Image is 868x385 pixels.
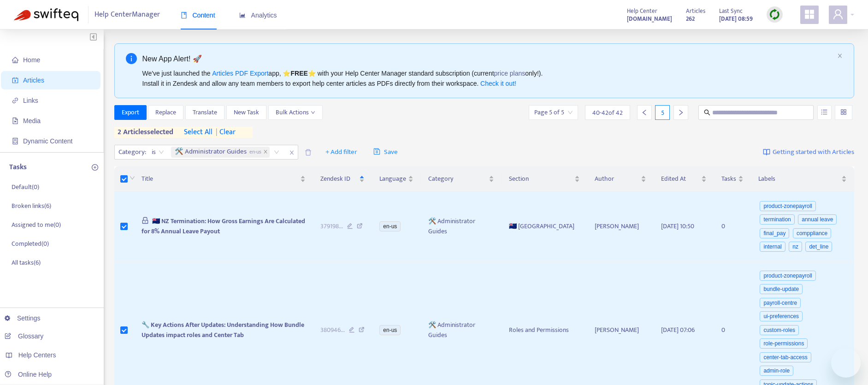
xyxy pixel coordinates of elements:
[268,105,323,120] button: Bulk Actionsdown
[142,217,149,224] span: lock
[509,174,573,184] span: Section
[181,12,187,18] span: book
[115,145,148,159] span: Category :
[763,148,770,156] img: image-link
[152,145,164,159] span: is
[592,108,623,118] span: 40 - 42 of 42
[366,145,405,160] button: saveSave
[758,174,839,184] span: Labels
[502,166,587,192] th: Section
[184,127,213,138] span: select all
[751,166,854,192] th: Labels
[122,107,139,118] span: Export
[305,149,312,156] span: delete
[290,70,307,77] b: FREE
[325,147,357,158] span: + Add filter
[719,14,753,24] strong: [DATE] 08:59
[193,107,217,118] span: Translate
[421,192,501,261] td: 🛠️ Administrator Guides
[12,239,49,249] p: Completed ( 0 )
[773,147,854,158] span: Getting started with Articles
[263,149,268,155] span: close
[142,68,834,89] div: We've just launched the app, ⭐ ⭐️ with your Help Center Manager standard subscription (current on...
[805,242,832,252] span: det_line
[175,147,262,158] span: 🛠️ Administrator Guides
[804,9,815,20] span: appstore
[760,298,801,308] span: payroll-centre
[760,311,803,321] span: ui-preferences
[502,192,587,261] td: 🇳🇿 [GEOGRAPHIC_DATA]
[661,221,694,231] span: [DATE] 10:50
[5,371,52,378] a: Online Help
[9,162,27,173] p: Tasks
[14,8,78,21] img: Swifteq
[276,107,315,118] span: Bulk Actions
[714,192,751,261] td: 0
[142,174,298,184] span: Title
[714,166,751,192] th: Tasks
[587,192,653,261] td: [PERSON_NAME]
[789,242,802,252] span: nz
[23,56,40,64] span: Home
[239,12,246,18] span: area-chart
[587,166,653,192] th: Author
[654,166,714,192] th: Edited At
[249,147,261,156] span: en-us
[379,174,406,184] span: Language
[12,138,18,144] span: container
[226,105,266,120] button: New Task
[212,70,268,77] a: Articles PDF Export
[428,174,486,184] span: Category
[721,174,736,184] span: Tasks
[23,137,72,145] span: Dynamic Content
[12,258,41,267] p: All tasks ( 6 )
[12,118,18,124] span: file-image
[421,166,501,192] th: Category
[655,105,670,120] div: 5
[319,145,364,160] button: + Add filter
[155,107,176,118] span: Replace
[837,53,843,59] button: close
[719,6,743,16] span: Last Sync
[185,105,224,120] button: Translate
[142,53,834,65] div: New App Alert! 🚀
[831,348,861,378] iframe: Button to launch messaging window
[181,12,215,19] span: Content
[372,166,421,192] th: Language
[286,147,298,158] span: close
[126,53,137,64] span: info-circle
[148,105,183,120] button: Replace
[821,109,827,115] span: unordered-list
[760,271,815,281] span: product-zonepayroll
[686,14,695,24] strong: 262
[114,127,174,138] span: 2 articles selected
[661,174,699,184] span: Edited At
[833,9,844,20] span: user
[494,70,526,77] a: price plans
[627,13,672,24] a: [DOMAIN_NAME]
[480,80,516,87] a: Check it out!
[320,325,345,335] span: 380946 ...
[763,145,854,160] a: Getting started with Articles
[234,107,259,118] span: New Task
[12,220,61,230] p: Assigned to me ( 0 )
[373,148,380,155] span: save
[134,166,313,192] th: Title
[216,126,218,138] span: |
[114,105,147,120] button: Export
[793,228,831,238] span: comppliance
[760,338,808,349] span: role-permissions
[760,366,793,376] span: admin-role
[239,12,277,19] span: Analytics
[769,9,780,20] img: sync.dc5367851b00ba804db3.png
[379,325,401,335] span: en-us
[760,352,811,362] span: center-tab-access
[320,221,343,231] span: 379198 ...
[373,147,398,158] span: Save
[760,325,799,335] span: custom-roles
[641,109,648,116] span: left
[760,228,789,238] span: final_pay
[379,221,401,231] span: en-us
[142,216,306,237] span: 🇳🇿 NZ Termination: How Gross Earnings Are Calculated for 8% Annual Leave Payout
